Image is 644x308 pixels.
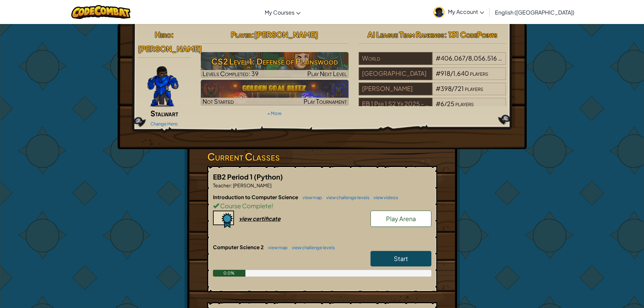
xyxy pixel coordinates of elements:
span: Start [394,255,408,262]
h3: Current Classes [207,149,437,164]
span: 8,056,516 [468,54,497,62]
span: : [231,182,232,188]
span: 398 [440,85,452,92]
a: Change Hero [150,121,178,126]
span: Hero [155,30,171,39]
span: / [452,85,454,92]
a: view challenge levels [288,245,335,250]
span: # [436,69,440,77]
img: Gordon-selection-pose.png [147,66,178,107]
span: (Python) [254,172,283,181]
span: 25 [447,100,454,108]
a: My Account [430,1,487,23]
span: AI League Team Rankings [367,30,444,39]
div: EB 1 Per 1 S2 Yr 2025 - [PERSON_NAME] - [359,98,432,111]
span: Play Arena [386,215,416,222]
span: / [450,69,453,77]
a: view map [299,195,322,200]
div: [PERSON_NAME] [359,82,432,95]
div: [GEOGRAPHIC_DATA] [359,67,432,80]
a: English ([GEOGRAPHIC_DATA]) [492,3,578,21]
span: Player [231,30,252,39]
a: view certificate [213,215,281,222]
span: EB2 Period 1 [213,172,254,181]
img: CodeCombat logo [71,5,130,19]
span: Play Tournament [304,97,347,105]
a: view map [265,245,288,250]
span: # [436,100,440,108]
span: 918 [440,69,450,77]
a: [GEOGRAPHIC_DATA]#918/1,640players [359,74,506,81]
span: players [465,85,483,92]
div: view certificate [239,215,281,222]
span: Not Started [202,97,234,105]
a: World#406,067/8,056,516players [359,58,506,66]
span: # [436,85,440,92]
span: Introduction to Computer Science [213,194,299,200]
a: My Courses [261,3,304,21]
img: Golden Goal [201,80,349,105]
a: [PERSON_NAME]#398/721players [359,89,506,97]
a: view challenge levels [323,195,369,200]
span: ! [271,202,273,210]
span: # [436,54,440,62]
img: certificate-icon.png [213,211,234,228]
span: : [171,30,174,39]
div: 0.0% [213,270,246,277]
div: World [359,52,432,65]
a: view videos [370,195,398,200]
span: Computer Science 2 [213,244,265,250]
span: English ([GEOGRAPHIC_DATA]) [495,9,574,16]
span: Teacher [213,182,231,188]
span: Play Next Level [307,70,347,77]
span: [PERSON_NAME] [232,182,271,188]
span: Stalwart [150,109,178,118]
span: 6 [440,100,444,108]
span: / [444,100,447,108]
img: CS2 Level 1: Defense of Plainswood [201,52,349,78]
img: avatar [433,7,445,18]
span: [PERSON_NAME] [254,30,318,39]
span: [PERSON_NAME] [138,44,202,53]
span: Levels Completed: 39 [202,70,259,77]
span: players [455,100,474,108]
span: Course Complete [219,202,271,210]
span: / [466,54,468,62]
span: players [470,69,488,77]
span: 721 [454,85,464,92]
span: : 131 CodePoints [444,30,497,39]
span: 1,640 [453,69,469,77]
span: : [252,30,254,39]
span: My Courses [265,9,294,16]
a: Play Next Level [201,52,349,78]
a: + More [267,111,282,116]
a: Not StartedPlay Tournament [201,80,349,105]
h3: CS2 Level 1: Defense of Plainswood [201,54,349,69]
a: EB 1 Per 1 S2 Yr 2025 - [PERSON_NAME] -#6/25players [359,104,506,112]
span: 406,067 [440,54,466,62]
span: My Account [448,8,484,15]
